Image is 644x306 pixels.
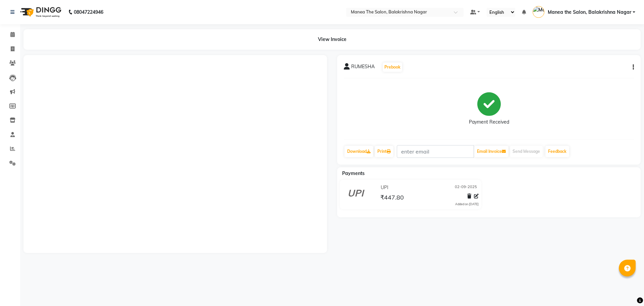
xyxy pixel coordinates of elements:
[455,184,477,191] span: 02-09-2025
[455,202,479,207] div: Added on [DATE]
[351,63,375,73] span: RUMESHA
[510,146,543,157] button: Send Message
[342,170,365,176] span: Payments
[344,146,373,157] a: Download
[383,62,402,72] button: Prebook
[381,184,388,191] span: UPI
[545,146,569,157] a: Feedback
[17,3,63,21] img: logo
[397,145,474,158] input: enter email
[380,193,404,203] span: ₹447.80
[616,279,637,299] iframe: chat widget
[375,146,393,157] a: Print
[469,119,509,126] div: Payment Received
[23,29,641,50] div: View Invoice
[74,3,103,21] b: 08047224946
[548,9,631,16] span: Manea the Salon, Balakrishna Nagar
[474,146,508,157] button: Email Invoice
[533,6,544,18] img: Manea the Salon, Balakrishna Nagar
